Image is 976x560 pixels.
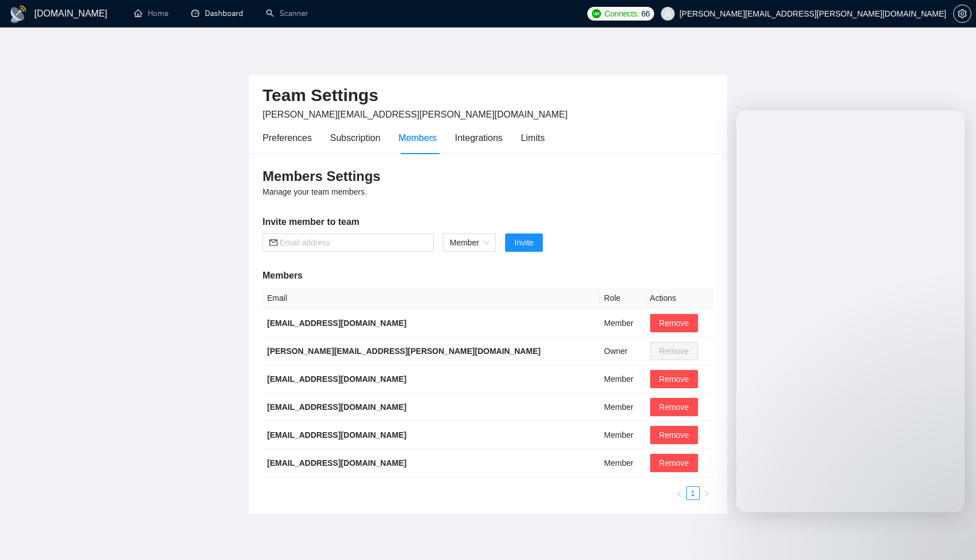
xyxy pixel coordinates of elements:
[953,5,971,23] button: setting
[954,9,971,18] span: setting
[641,7,650,20] span: 66
[263,167,713,186] h3: Members Settings
[263,84,713,107] h2: Team Settings
[450,234,489,251] span: Member
[521,131,545,145] div: Limits
[659,429,689,441] span: Remove
[599,449,645,477] td: Member
[700,486,713,500] button: right
[267,402,406,412] b: [EMAIL_ADDRESS][DOMAIN_NAME]
[650,398,698,416] button: Remove
[659,401,689,413] span: Remove
[650,454,698,472] button: Remove
[700,486,713,500] li: Next Page
[267,458,406,468] b: [EMAIL_ADDRESS][DOMAIN_NAME]
[646,287,713,309] th: Actions
[592,9,601,18] img: upwork-logo.png
[599,393,645,421] td: Member
[514,236,533,249] span: Invite
[659,373,689,385] span: Remove
[736,110,965,512] iframe: Intercom live chat
[267,319,406,328] b: [EMAIL_ADDRESS][DOMAIN_NAME]
[659,457,689,469] span: Remove
[263,110,567,119] span: [PERSON_NAME][EMAIL_ADDRESS][PERSON_NAME][DOMAIN_NAME]
[703,490,710,497] span: right
[687,487,699,499] a: 1
[659,317,689,329] span: Remove
[676,490,683,497] span: left
[599,365,645,393] td: Member
[650,370,698,388] button: Remove
[455,131,503,145] div: Integrations
[263,215,713,229] h5: Invite member to team
[599,421,645,449] td: Member
[398,131,437,145] div: Members
[937,521,965,549] iframe: Intercom live chat
[191,9,243,18] a: dashboardDashboard
[672,486,686,500] button: left
[686,486,700,500] li: 1
[263,287,599,309] th: Email
[604,7,639,20] span: Connects:
[263,131,312,145] div: Preferences
[664,10,672,18] span: user
[267,347,541,356] b: [PERSON_NAME][EMAIL_ADDRESS][PERSON_NAME][DOMAIN_NAME]
[263,269,713,283] h5: Members
[134,9,168,18] a: homeHome
[9,5,27,23] img: logo
[266,9,308,18] a: searchScanner
[280,236,427,249] input: Email address
[672,486,686,500] li: Previous Page
[267,430,406,440] b: [EMAIL_ADDRESS][DOMAIN_NAME]
[505,233,542,252] button: Invite
[330,131,380,145] div: Subscription
[953,9,971,18] a: setting
[599,287,645,309] th: Role
[650,426,698,444] button: Remove
[269,239,277,247] span: mail
[267,374,406,384] b: [EMAIL_ADDRESS][DOMAIN_NAME]
[599,337,645,365] td: Owner
[263,187,367,196] span: Manage your team members.
[599,309,645,337] td: Member
[650,314,698,332] button: Remove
